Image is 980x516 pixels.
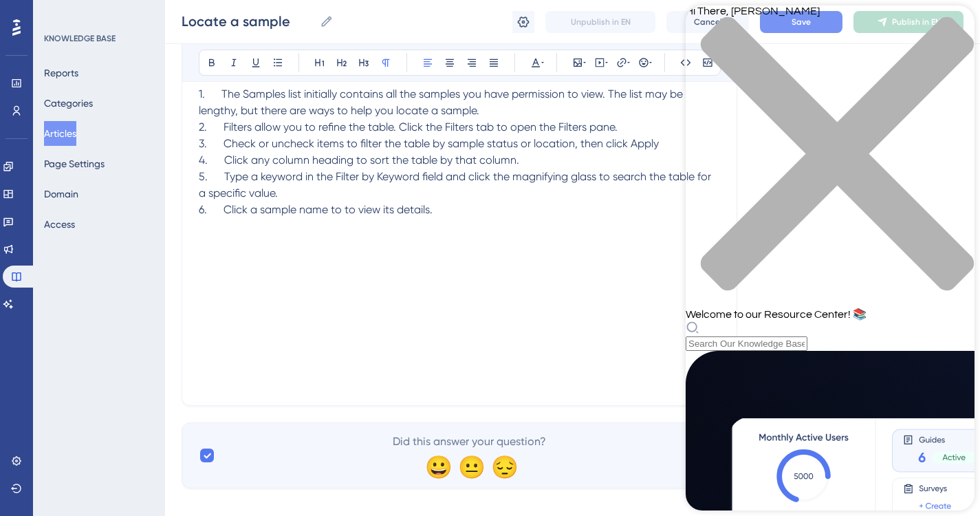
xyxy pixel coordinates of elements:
[199,87,686,117] span: 1. The Samples list initially contains all the samples you have permission to view. The list may ...
[199,137,659,150] span: 3. Check or uncheck items to filter the table by sample status or location, then click Apply
[199,120,618,133] span: 2. Filters allow you to refine the table. Click the Filters tab to open the Filters pane.
[666,11,749,33] button: Cancel
[96,7,100,18] div: 1
[199,170,714,200] span: 5. Type a keyword in the Filter by Keyword field and click the magnifying glass to search the tab...
[458,455,480,477] div: 😐
[44,121,76,146] button: Articles
[545,11,655,33] button: Unpublish in EN
[8,8,33,33] img: launcher-image-alternative-text
[32,3,86,20] span: Need Help?
[199,153,519,166] span: 4. Click any column heading to sort the table by that column.
[4,4,37,37] button: Open AI Assistant Launcher
[182,12,314,31] input: Article Name
[491,455,513,477] div: 😔
[44,61,78,85] button: Reports
[44,212,75,237] button: Access
[44,151,105,176] button: Page Settings
[44,91,93,116] button: Categories
[393,433,546,450] span: Did this answer your question?
[44,33,116,44] div: KNOWLEDGE BASE
[44,182,78,206] button: Domain
[199,203,433,216] span: 6. Click a sample name to to view its details.
[571,17,631,28] span: Unpublish in EN
[425,455,447,477] div: 😀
